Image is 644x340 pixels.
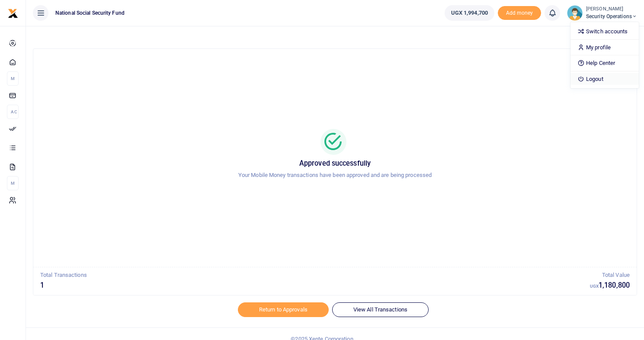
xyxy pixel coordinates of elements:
[567,5,583,21] img: profile-user
[498,6,541,20] span: Add money
[451,9,488,17] span: UGX 1,994,700
[445,5,494,21] a: UGX 1,994,700
[40,271,590,280] p: Total Transactions
[590,271,630,280] p: Total Value
[7,105,19,119] li: Ac
[238,302,329,317] a: Return to Approvals
[44,159,626,168] h5: Approved successfully
[44,171,626,180] p: Your Mobile Money transactions have been approved and are being processed
[8,10,18,16] a: logo-small logo-large logo-large
[570,73,639,85] a: Logout
[441,5,498,21] li: Wallet ballance
[586,13,637,20] span: Security Operations
[570,26,639,38] a: Switch accounts
[586,6,637,13] small: [PERSON_NAME]
[590,284,599,289] small: UGX
[8,8,18,19] img: logo-small
[498,9,541,16] a: Add money
[52,9,128,17] span: National Social Security Fund
[570,57,639,69] a: Help Center
[332,302,429,317] a: View All Transactions
[7,176,19,190] li: M
[7,71,19,86] li: M
[590,281,630,290] h5: 1,180,800
[570,42,639,54] a: My profile
[567,5,637,21] a: profile-user [PERSON_NAME] Security Operations
[40,281,590,290] h5: 1
[498,6,541,20] li: Toup your wallet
